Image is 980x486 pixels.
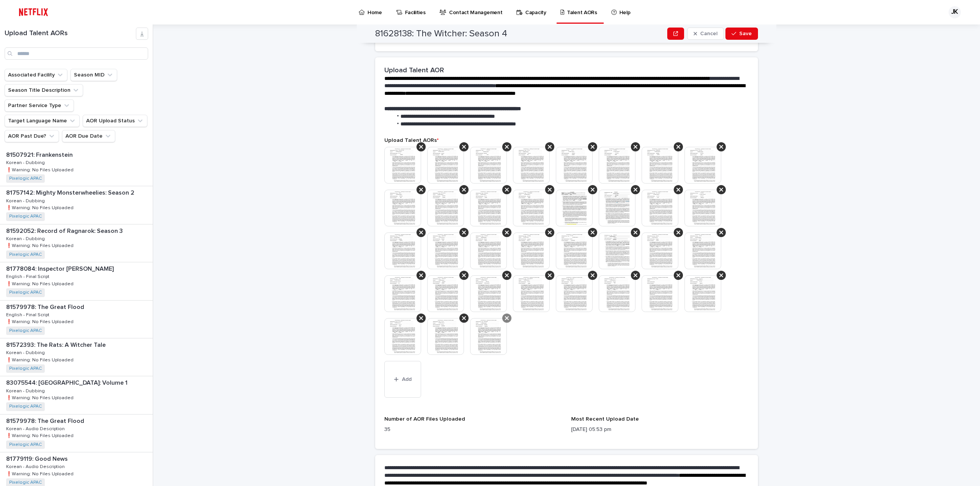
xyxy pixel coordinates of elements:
[402,377,412,382] span: Add
[5,99,74,112] button: Partner Service Type
[6,356,75,363] p: ❗️Warning: No Files Uploaded
[6,311,51,318] p: English - Final Script
[9,290,42,295] a: Pixelogic APAC
[375,28,507,39] h2: 81628138: The Witcher: Season 4
[6,394,75,401] p: ❗️Warning: No Files Uploaded
[5,130,59,142] button: AOR Past Due?
[6,264,115,273] p: 81778084: Inspector [PERSON_NAME]
[687,28,724,40] button: Cancel
[384,416,465,422] span: Number of AOR Files Uploaded
[384,138,439,143] span: Upload Talent AORs
[5,69,67,81] button: Associated Facility
[6,235,46,242] p: Korean - Dubbing
[6,188,136,197] p: 81757142: Mighty Monsterwheelies: Season 2
[384,67,444,75] h2: Upload Talent AOR
[739,31,752,36] span: Save
[9,480,42,485] a: Pixelogic APAC
[9,176,42,181] a: Pixelogic APAC
[6,318,75,325] p: ❗️Warning: No Files Uploaded
[6,340,107,349] p: 81572393: The Rats: A Witcher Tale
[70,69,117,81] button: Season MID
[6,159,46,166] p: Korean - Dubbing
[6,150,74,159] p: 81507921: Frankenstein
[6,166,75,173] p: ❗️Warning: No Files Uploaded
[700,31,717,36] span: Cancel
[384,426,562,434] p: 35
[9,366,42,371] a: Pixelogic APAC
[15,5,52,20] img: ifQbXi3ZQGMSEF7WDB7W
[83,115,147,127] button: AOR Upload Status
[9,404,42,409] a: Pixelogic APAC
[725,28,758,40] button: Save
[9,252,42,257] a: Pixelogic APAC
[6,432,75,439] p: ❗️Warning: No Files Uploaded
[6,242,75,249] p: ❗️Warning: No Files Uploaded
[9,214,42,219] a: Pixelogic APAC
[6,387,46,394] p: Korean - Dubbing
[6,302,86,311] p: 81579978: The Great Flood
[5,84,83,96] button: Season Title Description
[949,6,961,18] div: JK
[62,130,115,142] button: AOR Due Date
[9,442,42,447] a: Pixelogic APAC
[6,454,69,463] p: 81779119: Good News
[571,426,749,434] p: [DATE] 05:53 pm
[6,226,124,235] p: 81592052: Record of Ragnarok: Season 3
[5,47,148,60] input: Search
[6,463,66,470] p: Korean - Audio Description
[6,425,66,432] p: Korean - Audio Description
[6,204,75,211] p: ❗️Warning: No Files Uploaded
[6,273,51,280] p: English - Final Script
[571,416,639,422] span: Most Recent Upload Date
[6,416,86,425] p: 81579978: The Great Flood
[9,328,42,333] a: Pixelogic APAC
[6,349,46,356] p: Korean - Dubbing
[384,361,421,398] button: Add
[6,280,75,287] p: ❗️Warning: No Files Uploaded
[6,197,46,204] p: Korean - Dubbing
[5,115,80,127] button: Target Language Name
[6,470,75,477] p: ❗️Warning: No Files Uploaded
[6,378,129,387] p: 83075544: [GEOGRAPHIC_DATA]: Volume 1
[5,29,136,38] h1: Upload Talent AORs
